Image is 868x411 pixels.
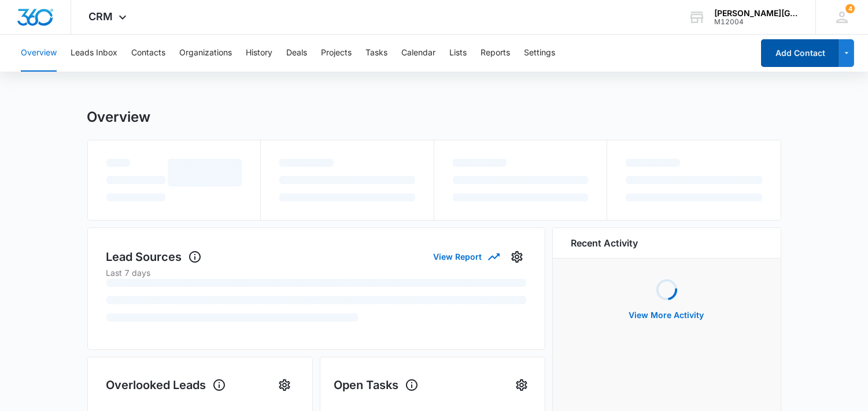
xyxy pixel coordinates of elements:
button: Deals [286,35,307,72]
span: 4 [845,4,855,13]
div: account name [714,9,799,18]
button: Settings [524,35,555,72]
button: View More Activity [618,301,716,329]
button: History [246,35,272,72]
button: Calendar [401,35,435,72]
button: Projects [321,35,352,72]
button: View Report [434,246,498,267]
h1: Overview [87,109,151,126]
p: Last 7 days [106,267,526,279]
button: Contacts [131,35,165,72]
button: Settings [512,376,531,394]
button: Reports [481,35,510,72]
div: notifications count [845,4,855,13]
h6: Recent Activity [571,236,638,250]
div: account id [714,18,799,26]
h1: Overlooked Leads [106,376,226,394]
button: Organizations [179,35,232,72]
button: Overview [21,35,57,72]
span: CRM [88,10,113,23]
h1: Lead Sources [106,248,202,266]
button: Tasks [365,35,387,72]
button: Settings [275,376,294,394]
button: Lists [449,35,467,72]
button: Leads Inbox [71,35,117,72]
button: Settings [508,248,526,266]
button: Add Contact [761,39,839,67]
h1: Open Tasks [334,376,419,394]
